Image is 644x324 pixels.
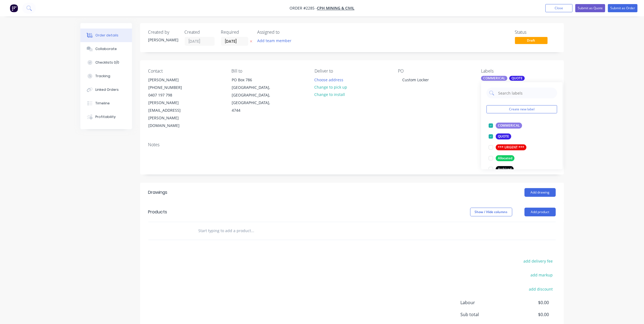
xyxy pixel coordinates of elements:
button: Checklists 0/0 [80,56,132,69]
span: Sub total [461,311,509,318]
div: Notes [148,142,556,147]
span: $0.00 [509,311,549,318]
button: Choose address [312,76,346,83]
div: Custom Locker [398,76,433,84]
div: Created by [148,30,178,35]
div: [PERSON_NAME] [148,37,178,43]
div: Labels [481,68,555,74]
button: Close [545,4,573,12]
button: Add team member [257,37,294,44]
div: COMMERICAL [496,123,522,129]
button: Add product [524,208,556,216]
button: Submit as Quote [575,4,605,12]
div: [PERSON_NAME][PHONE_NUMBER]0407 197 798[PERSON_NAME][EMAIL_ADDRESS][PERSON_NAME][DOMAIN_NAME] [144,76,198,130]
div: [PERSON_NAME] [149,76,194,84]
button: Tracking [80,69,132,83]
span: Order #2285 - [290,6,317,11]
div: Deliver to [315,68,389,74]
div: Allocated [496,155,514,161]
div: Assigned to [257,30,312,35]
div: [PHONE_NUMBER] [149,84,194,91]
div: Profitability [95,114,116,119]
div: QUOTE [509,76,525,81]
div: Created [185,30,215,35]
button: add delivery fee [521,257,556,265]
button: Add team member [254,37,294,44]
div: Timeline [95,101,110,106]
button: Order details [80,29,132,42]
span: $0.00 [509,299,549,306]
button: Collaborate [80,42,132,56]
span: Labour [461,299,509,306]
div: [GEOGRAPHIC_DATA], [GEOGRAPHIC_DATA], [GEOGRAPHIC_DATA], 4744 [232,84,277,114]
div: Required [221,30,251,35]
div: PO Box 786[GEOGRAPHIC_DATA], [GEOGRAPHIC_DATA], [GEOGRAPHIC_DATA], 4744 [227,76,281,114]
button: add discount [526,285,556,292]
div: 0407 197 798 [149,91,194,99]
div: Products [148,209,167,215]
div: QUOTE [496,134,511,140]
div: COMMERICAL [481,76,507,81]
button: Allocated [486,155,517,162]
div: Archived [496,166,514,172]
div: Contact [148,68,223,74]
a: CPH Mining & Civil [317,6,354,11]
div: Linked Orders [95,87,119,92]
div: Tracking [95,74,110,79]
button: Change to install [312,91,348,98]
button: add markup [528,271,556,279]
input: Start typing to add a product... [198,225,307,236]
button: QUOTE [486,133,513,141]
button: Create new label [486,105,557,114]
span: Draft [515,37,548,44]
button: Linked Orders [80,83,132,96]
button: Add drawing [524,188,556,197]
div: PO Box 786 [232,76,277,84]
div: PO [398,68,472,74]
button: Change to pick up [312,83,350,91]
div: Checklists 0/0 [95,60,119,65]
div: Drawings [148,189,168,196]
button: COMMERICAL [486,122,524,130]
div: Status [515,30,556,35]
button: Show / Hide columns [470,208,512,216]
div: Bill to [231,68,306,74]
input: Search labels [498,88,554,99]
div: Collaborate [95,46,117,51]
button: Timeline [80,96,132,110]
img: Factory [10,4,18,12]
button: Submit as Order [608,4,637,12]
div: [PERSON_NAME][EMAIL_ADDRESS][PERSON_NAME][DOMAIN_NAME] [149,99,194,129]
button: Profitability [80,110,132,124]
div: Order details [95,33,118,38]
button: Archived [486,166,516,173]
